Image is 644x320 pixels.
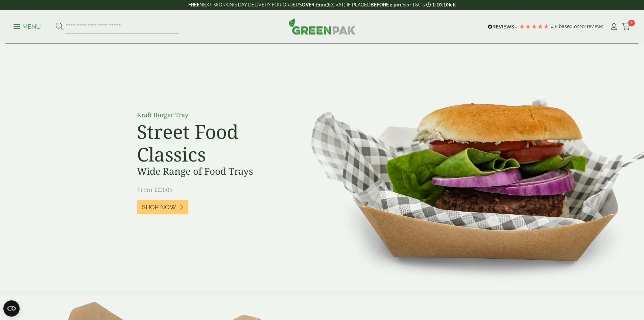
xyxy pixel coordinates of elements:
[14,23,41,31] p: Menu
[137,120,289,166] h2: Street Food Classics
[587,24,603,29] span: reviews
[3,300,20,317] button: Open CMP widget
[137,110,289,120] p: Kraft Burger Tray
[579,24,587,29] span: 201
[188,2,199,7] strong: FREE
[519,23,549,29] div: 4.79 Stars
[622,23,630,30] i: Cart
[371,2,401,7] strong: BEFORE 2 pm
[14,23,41,29] a: Menu
[551,24,559,29] span: 4.8
[290,44,644,290] img: Street Food Classics
[302,2,327,7] strong: OVER £100
[137,186,173,194] span: From £23.05
[559,24,579,29] span: Based on
[289,18,356,35] img: GreenPak Supplies
[137,166,289,177] h3: Wide Range of Food Trays
[142,204,176,211] span: Shop Now
[622,22,630,32] a: 0
[432,2,449,7] span: 1:10:10
[137,200,188,214] a: Shop Now
[449,2,456,7] span: left
[402,2,425,7] a: See T&C's
[610,23,618,30] i: My Account
[488,24,517,29] img: REVIEWS.io
[628,20,635,26] span: 0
